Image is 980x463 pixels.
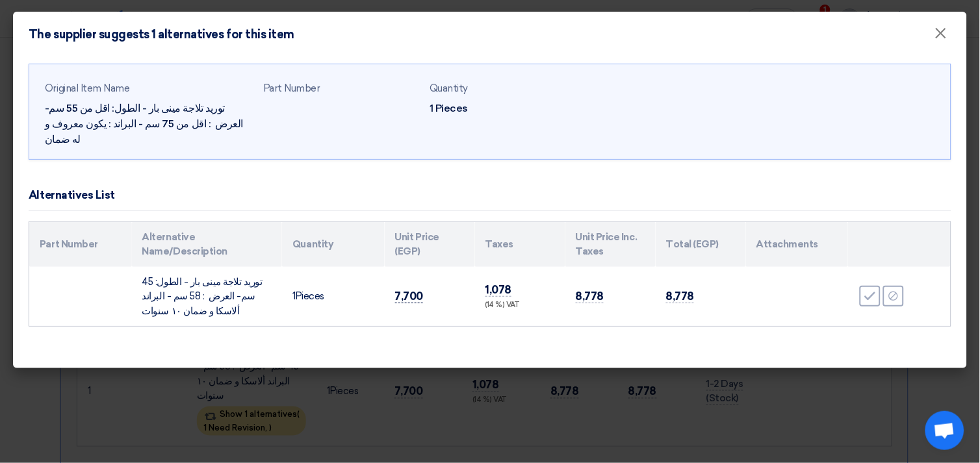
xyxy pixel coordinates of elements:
th: Total (EGP) [656,222,746,267]
div: Original Item Name [45,81,253,96]
th: Alternative Name/Description [132,222,283,267]
th: Part Number [29,222,132,267]
div: Alternatives List [29,187,115,204]
th: Quantity [282,222,385,267]
div: Open chat [925,411,964,450]
h4: The supplier suggests 1 alternatives for this item [29,27,294,42]
span: 7,700 [395,290,424,303]
div: Quantity [430,81,586,96]
div: (14 %) VAT [485,300,555,311]
span: 1,078 [485,283,512,297]
div: Part Number [263,81,419,96]
th: Unit Price (EGP) [385,222,475,267]
span: 1 [292,290,296,302]
span: 8,778 [576,290,604,303]
td: Pieces [282,267,385,327]
div: 1 Pieces [430,101,586,116]
div: توريد تلاجة مينى بار - الطول: اقل من 55 سم- العرض : اقل من 75 سم - البراند : يكون معروف و له ضمان [45,101,253,147]
th: Unit Price Inc. Taxes [565,222,656,267]
span: 8,778 [666,290,695,303]
th: Taxes [475,222,565,267]
span: × [935,23,948,49]
td: توريد تلاجة مينى بار - الطول: 45 سم- العرض : 58 سم - البراند ألاسكا و ضمان ١٠ سنوات [132,267,283,327]
button: Close [924,21,958,47]
th: Attachments [746,222,849,267]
